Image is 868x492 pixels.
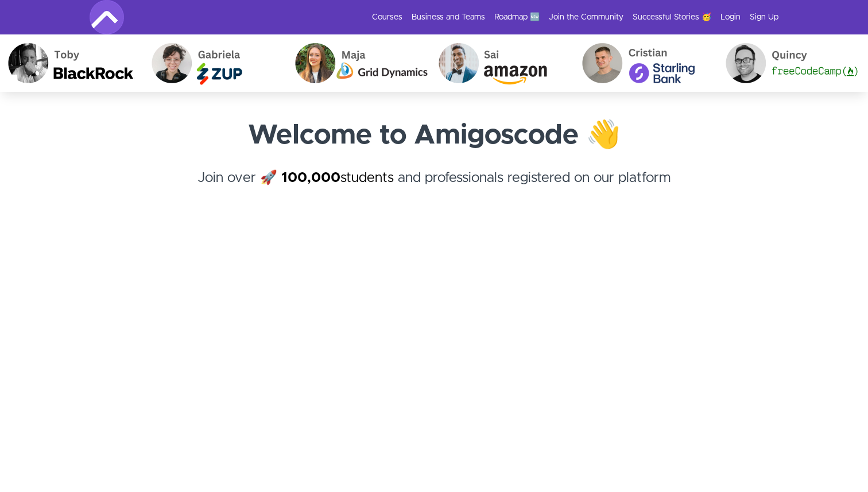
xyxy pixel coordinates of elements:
a: Business and Teams [412,11,485,23]
h4: Join over 🚀 and professionals registered on our platform [90,168,778,209]
img: Maja [285,34,429,92]
strong: Welcome to Amigoscode 👋 [248,122,621,149]
a: 100,000students [281,171,394,185]
img: Quincy [716,34,859,92]
img: Sai [429,34,572,92]
a: Sign Up [750,11,778,23]
strong: 100,000 [281,171,340,185]
img: Gabriela [142,34,285,92]
a: Login [720,11,741,23]
img: Cristian [572,34,716,92]
a: Join the Community [549,11,623,23]
a: Courses [372,11,402,23]
a: Successful Stories 🥳 [633,11,711,23]
a: Roadmap 🆕 [494,11,540,23]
